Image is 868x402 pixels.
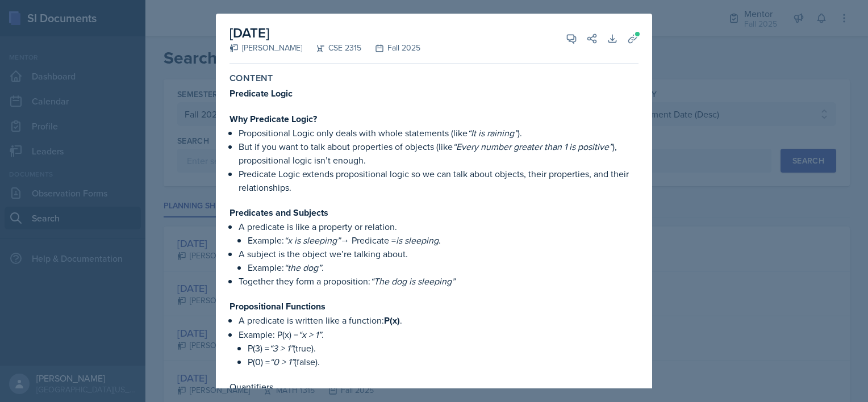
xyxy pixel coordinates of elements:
[239,274,639,288] p: Together they form a proposition:
[248,341,639,355] p: P(3) = (true).
[229,112,317,125] strong: Why Predicate Logic?
[248,261,639,274] p: Example: .
[284,234,340,246] em: “x is sleeping”
[229,206,328,219] strong: Predicates and Subjects
[229,300,325,313] strong: Propositional Functions
[284,261,322,274] em: “the dog”
[248,233,639,247] p: Example: → Predicate = .
[468,127,518,139] em: “It is raining”
[396,234,439,246] em: is sleeping
[239,126,639,140] p: Propositional Logic only deals with whole statements (like ).
[239,328,639,341] p: Example: P(x) = .
[302,42,361,54] div: CSE 2315
[384,314,400,327] strong: P(x)
[239,313,639,328] p: A predicate is written like a function: .
[298,328,322,341] em: “x > 1”
[229,380,639,393] p: Quantifiers
[229,23,420,43] h2: [DATE]
[248,355,639,368] p: P(0) = (false).
[269,342,293,354] em: “3 > 1”
[361,42,420,54] div: Fall 2025
[229,42,302,54] div: [PERSON_NAME]
[370,275,455,287] em: “The dog is sleeping”
[239,247,639,261] p: A subject is the object we’re talking about.
[229,87,293,100] strong: Predicate Logic
[453,140,612,153] em: “Every number greater than 1 is positive”
[239,220,639,233] p: A predicate is like a property or relation.
[270,355,294,368] em: “0 > 1”
[239,167,639,194] p: Predicate Logic extends propositional logic so we can talk about objects, their properties, and t...
[229,73,273,84] label: Content
[239,140,639,167] p: But if you want to talk about properties of objects (like ), propositional logic isn’t enough.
